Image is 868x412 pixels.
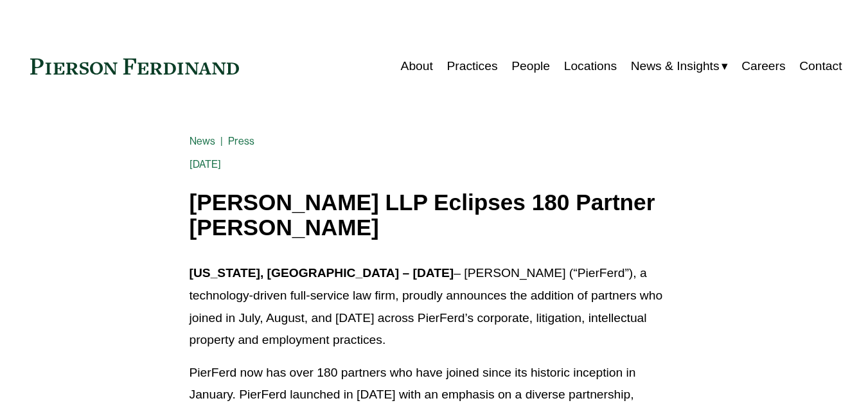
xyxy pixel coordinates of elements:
h1: [PERSON_NAME] LLP Eclipses 180 Partner [PERSON_NAME] [190,190,679,240]
span: News & Insights [631,55,720,78]
a: Locations [564,54,617,78]
strong: [US_STATE], [GEOGRAPHIC_DATA] – [DATE] [190,266,454,280]
a: Practices [447,54,497,78]
a: Contact [799,54,842,78]
a: Press [228,135,254,147]
a: About [401,54,433,78]
span: [DATE] [190,158,222,170]
a: Careers [741,54,785,78]
a: News [190,135,216,147]
a: folder dropdown [631,54,728,78]
p: – [PERSON_NAME] (“PierFerd”), a technology-driven full-service law firm, proudly announces the ad... [190,262,679,352]
a: People [511,54,550,78]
